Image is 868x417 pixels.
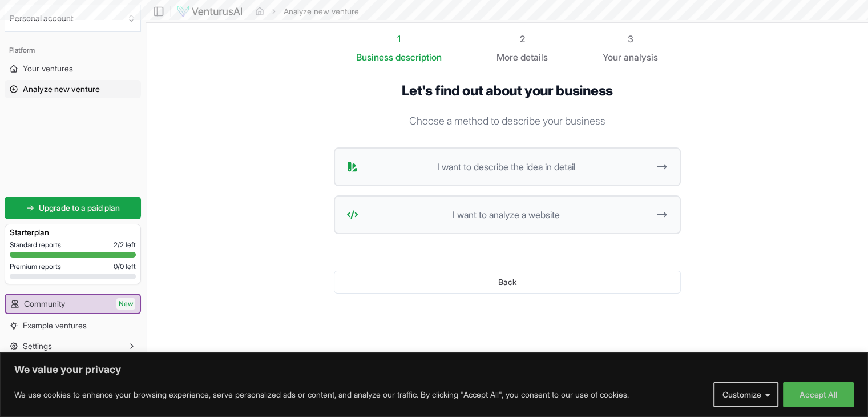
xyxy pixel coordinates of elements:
[23,63,73,74] span: Your ventures
[5,337,141,355] button: Settings
[10,262,61,271] span: Premium reports
[334,113,681,129] p: Choose a method to describe your business
[23,83,100,95] span: Analyze new venture
[496,50,518,64] span: More
[6,295,140,313] a: CommunityNew
[23,340,52,352] span: Settings
[520,51,548,63] span: details
[14,388,629,402] p: We use cookies to enhance your browsing experience, serve personalized ads or content, and analyz...
[5,197,141,219] a: Upgrade to a paid plan
[713,382,778,407] button: Customize
[395,51,442,63] span: description
[363,208,649,222] span: I want to analyze a website
[356,50,393,64] span: Business
[363,160,649,174] span: I want to describe the idea in detail
[23,320,87,331] span: Example ventures
[5,41,141,59] div: Platform
[603,50,621,64] span: Your
[334,271,681,294] button: Back
[334,195,681,234] button: I want to analyze a website
[624,51,658,63] span: analysis
[24,298,65,310] span: Community
[356,32,442,46] div: 1
[603,32,658,46] div: 3
[496,32,548,46] div: 2
[14,363,854,376] p: We value your privacy
[10,240,61,250] span: Standard reports
[5,59,141,78] a: Your ventures
[5,80,141,98] a: Analyze new venture
[334,82,681,99] h1: Let's find out about your business
[116,298,135,310] span: New
[114,262,136,271] span: 0 / 0 left
[5,316,141,335] a: Example ventures
[114,240,136,250] span: 2 / 2 left
[10,227,136,238] h3: Starter plan
[783,382,854,407] button: Accept All
[334,147,681,186] button: I want to describe the idea in detail
[39,202,120,214] span: Upgrade to a paid plan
